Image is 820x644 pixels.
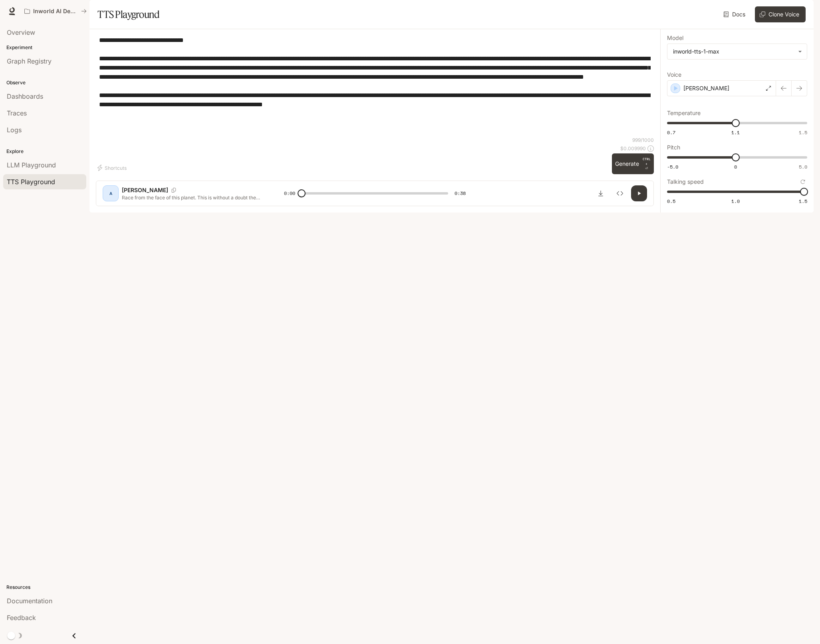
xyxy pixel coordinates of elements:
p: [PERSON_NAME] [122,186,168,194]
p: CTRL + [642,157,651,166]
p: Model [667,35,683,41]
span: 1.5 [799,129,807,136]
p: Voice [667,72,681,78]
button: Reset to default [798,177,807,186]
span: 5.0 [799,163,807,170]
p: Temperature [667,110,701,116]
h1: TTS Playground [97,6,159,22]
span: 0 [734,163,737,170]
span: 1.5 [799,198,807,205]
a: Docs [722,6,749,22]
button: Shortcuts [96,161,130,174]
p: Inworld AI Demos [33,8,78,15]
div: inworld-tts-1-max [673,48,794,56]
p: Pitch [667,145,680,150]
span: 0.5 [667,198,675,205]
button: Clone Voice [755,6,806,22]
span: 0:38 [455,189,466,197]
span: 1.1 [731,129,740,136]
button: Copy Voice ID [168,188,179,193]
p: Talking speed [667,179,704,185]
span: 1.0 [731,198,740,205]
span: 0:00 [284,189,295,197]
p: ⏎ [642,157,651,171]
button: All workspaces [21,3,90,19]
p: [PERSON_NAME] [683,84,729,92]
span: -5.0 [667,163,678,170]
button: GenerateCTRL +⏎ [612,153,654,174]
button: Download audio [593,185,609,201]
button: Inspect [612,185,628,201]
div: A [104,187,117,200]
span: 0.7 [667,129,675,136]
div: inworld-tts-1-max [667,44,807,59]
p: Race from the face of this planet. This is without a doubt the most damaging, the most permanent,... [122,194,265,201]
